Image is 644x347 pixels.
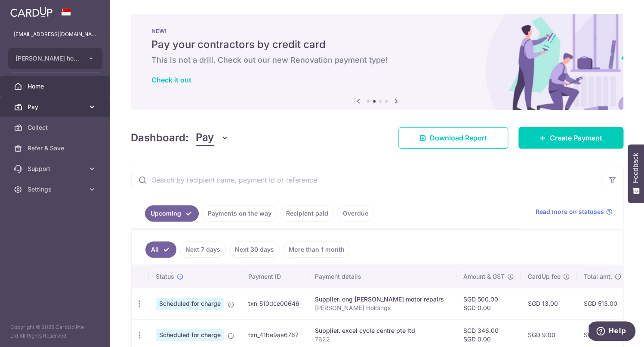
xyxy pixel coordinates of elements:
span: Feedback [632,153,640,183]
span: Home [28,82,84,91]
a: Overdue [337,205,374,222]
span: Pay [196,130,214,146]
a: Download Report [398,127,508,149]
iframe: Opens a widget where you can find more information [589,321,635,343]
span: Create Payment [550,133,602,143]
td: SGD 513.00 [577,288,629,319]
span: Refer & Save [28,144,84,152]
span: Scheduled for charge [156,329,224,341]
button: Pay [196,130,229,146]
span: Total amt. [584,272,612,281]
a: Upcoming [145,205,199,222]
a: Check it out [151,76,191,84]
span: Settings [28,185,84,194]
span: Collect [28,123,84,132]
td: SGD 500.00 SGD 0.00 [456,288,521,319]
span: Status [156,272,174,281]
div: Supplier. excel cycle centre pte ltd [315,326,450,335]
input: Search by recipient name, payment id or reference [131,166,602,194]
a: Next 7 days [180,241,226,258]
a: Create Payment [518,127,623,149]
button: Feedback - Show survey [628,144,644,203]
h4: Dashboard: [131,130,189,146]
img: CardUp [10,7,52,17]
h5: Pay your contractors by credit card [151,38,603,52]
a: All [145,241,176,258]
span: CardUp fee [528,272,561,281]
p: [EMAIL_ADDRESS][DOMAIN_NAME] [14,30,96,39]
p: NEW! [151,27,603,34]
a: Payments on the way [202,205,277,222]
button: [PERSON_NAME] holdings inn bike leasing pte ltd [8,48,102,69]
span: Pay [28,103,84,111]
span: Amount & GST [463,272,505,281]
th: Payment ID [241,265,308,288]
span: Read more on statuses [536,207,604,216]
p: [PERSON_NAME] Holdings [315,304,450,312]
th: Payment details [308,265,456,288]
a: More than 1 month [283,241,350,258]
p: 7622 [315,335,450,344]
span: Download Report [430,133,487,143]
span: Support [28,164,84,173]
td: txn_510dce00646 [241,288,308,319]
span: [PERSON_NAME] holdings inn bike leasing pte ltd [15,54,79,63]
td: SGD 13.00 [521,288,577,319]
a: Recipient paid [280,205,334,222]
span: Scheduled for charge [156,298,224,310]
h6: This is not a drill. Check out our new Renovation payment type! [151,55,603,65]
a: Next 30 days [229,241,280,258]
img: Renovation banner [131,14,623,110]
div: Supplier. ong [PERSON_NAME] motor repairs [315,295,450,304]
a: Read more on statuses [536,207,613,216]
